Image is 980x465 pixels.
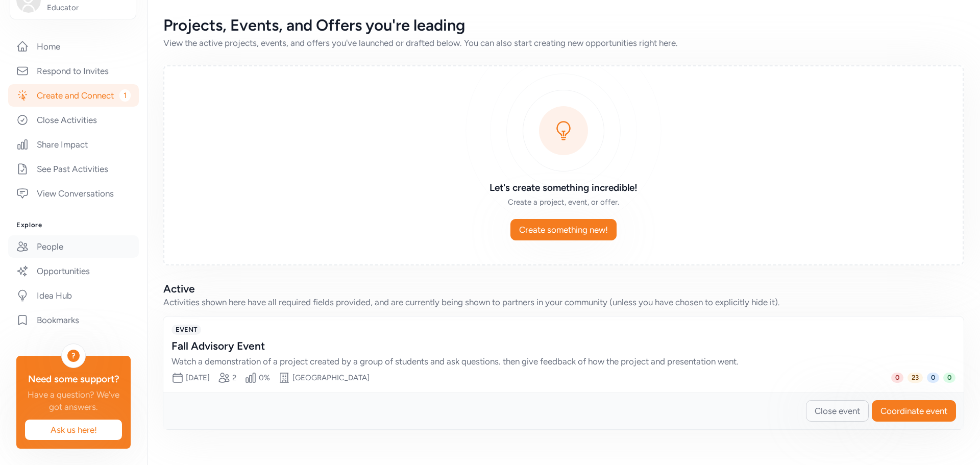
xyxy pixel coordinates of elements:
[943,373,955,383] span: 0
[171,339,935,353] div: Fall Advisory Event
[8,260,139,282] a: Opportunities
[24,372,122,386] div: Need some support?
[232,373,236,383] div: 2
[8,60,139,82] a: Respond to Invites
[416,181,710,195] h3: Let's create something incredible!
[880,405,947,417] span: Coordinate event
[163,16,964,35] div: Projects, Events, and Offers you're leading
[163,282,964,296] h2: Active
[67,350,80,362] div: ?
[8,158,139,180] a: See Past Activities
[8,309,139,331] a: Bookmarks
[119,89,131,102] span: 1
[8,284,139,307] a: Idea Hub
[16,221,131,229] h3: Explore
[186,373,210,382] span: [DATE]
[163,296,964,308] div: Activities shown here have all required fields provided, and are currently being shown to partner...
[259,373,270,383] div: 0%
[8,133,139,156] a: Share Impact
[292,373,370,383] div: [GEOGRAPHIC_DATA]
[908,373,923,383] span: 23
[163,37,964,49] div: View the active projects, events, and offers you've launched or drafted below. You can also start...
[8,235,139,258] a: People
[519,224,608,236] span: Create something new!
[33,424,114,436] span: Ask us here!
[8,109,139,131] a: Close Activities
[872,400,956,422] button: Coordinate event
[510,219,617,240] button: Create something new!
[8,84,139,107] a: Create and Connect1
[171,355,935,368] div: Watch a demonstration of a project created by a group of students and ask questions. then give fe...
[806,400,869,422] button: Close event
[927,373,939,383] span: 0
[416,197,710,207] div: Create a project, event, or offer.
[171,325,201,335] span: EVENT
[815,405,860,417] span: Close event
[8,182,139,205] a: View Conversations
[891,373,903,383] span: 0
[47,3,130,13] span: Educator
[24,419,122,440] button: Ask us here!
[24,388,122,413] div: Have a question? We've got answers.
[8,35,139,58] a: Home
